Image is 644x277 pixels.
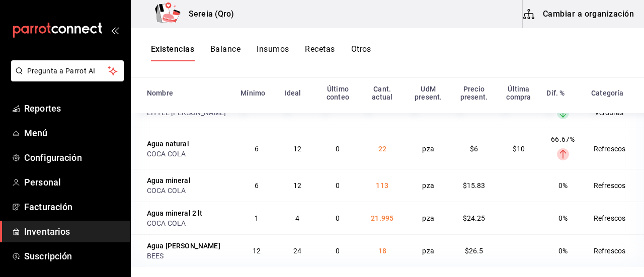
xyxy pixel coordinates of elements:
[551,135,575,143] span: 66.67%
[336,181,340,190] span: 0
[546,89,565,97] div: Dif. %
[147,89,173,97] div: Nombre
[470,145,478,153] span: $6
[257,44,289,61] button: Insumos
[412,85,445,101] div: UdM present.
[147,241,220,251] div: Agua [PERSON_NAME]
[24,102,122,115] span: Reportes
[463,214,486,222] span: $24.25
[558,214,568,222] span: 0%
[24,126,122,140] span: Menú
[147,218,228,228] div: COCA COLA
[585,202,644,234] td: Refrescos
[336,214,340,222] span: 0
[147,208,203,218] div: Agua mineral 2 lt
[585,234,644,267] td: Refrescos
[406,128,451,169] td: pza
[255,181,259,190] span: 6
[24,200,122,214] span: Facturación
[591,89,623,97] div: Categoría
[376,181,388,190] span: 113
[513,145,525,153] span: $10
[284,89,301,97] div: Ideal
[147,175,191,186] div: Agua mineral
[457,85,491,101] div: Precio present.
[111,26,119,34] button: open_drawer_menu
[210,44,240,61] button: Balance
[253,247,261,255] span: 12
[255,145,259,153] span: 6
[24,175,122,189] span: Personal
[24,225,122,238] span: Inventarios
[147,186,228,196] div: COCA COLA
[465,247,484,255] span: $26.5
[295,214,299,222] span: 4
[240,89,265,97] div: Mínimo
[336,145,340,153] span: 0
[336,247,340,255] span: 0
[558,247,568,255] span: 0%
[463,181,486,190] span: $15.83
[406,169,451,202] td: pza
[147,149,228,159] div: COCA COLA
[305,44,335,61] button: Recetas
[365,85,399,101] div: Cant. actual
[293,181,301,190] span: 12
[11,60,124,81] button: Pregunta a Parrot AI
[151,44,371,61] div: navigation tabs
[147,251,228,261] div: BEES
[24,249,122,263] span: Suscripción
[293,247,301,255] span: 24
[585,169,644,202] td: Refrescos
[351,44,371,61] button: Otros
[371,214,393,222] span: 21.995
[255,214,259,222] span: 1
[558,181,568,190] span: 0%
[406,234,451,267] td: pza
[181,8,234,20] h3: Sereia (Qro)
[7,73,124,83] a: Pregunta a Parrot AI
[24,151,122,164] span: Configuración
[323,85,353,101] div: Último conteo
[585,128,644,169] td: Refrescos
[151,44,194,61] button: Existencias
[27,66,108,76] span: Pregunta a Parrot AI
[378,247,386,255] span: 18
[503,85,534,101] div: Última compra
[293,145,301,153] span: 12
[378,145,386,153] span: 22
[147,139,189,149] div: Agua natural
[406,202,451,234] td: pza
